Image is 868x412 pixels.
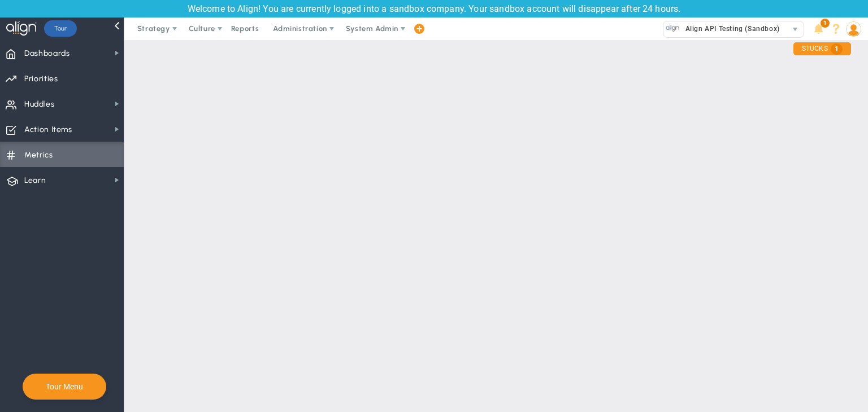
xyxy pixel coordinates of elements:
[24,93,55,116] span: Huddles
[821,19,830,28] span: 1
[831,43,843,55] span: 1
[24,118,72,142] span: Action Items
[24,169,46,192] span: Learn
[666,21,680,36] img: 33447.Company.photo
[189,24,215,33] span: Culture
[137,24,170,33] span: Strategy
[273,24,327,33] span: Administration
[24,42,70,65] span: Dashboards
[24,67,58,91] span: Priorities
[846,21,861,37] img: 64089.Person.photo
[827,17,845,40] li: Help & Frequently Asked Questions (FAQ)
[810,17,827,40] li: Announcements
[225,17,265,40] span: Reports
[680,21,780,36] span: Align API Testing (Sandbox)
[787,21,804,37] span: select
[346,24,398,33] span: System Admin
[24,143,53,167] span: Metrics
[42,382,86,392] button: Tour Menu
[793,42,851,55] div: STUCKS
